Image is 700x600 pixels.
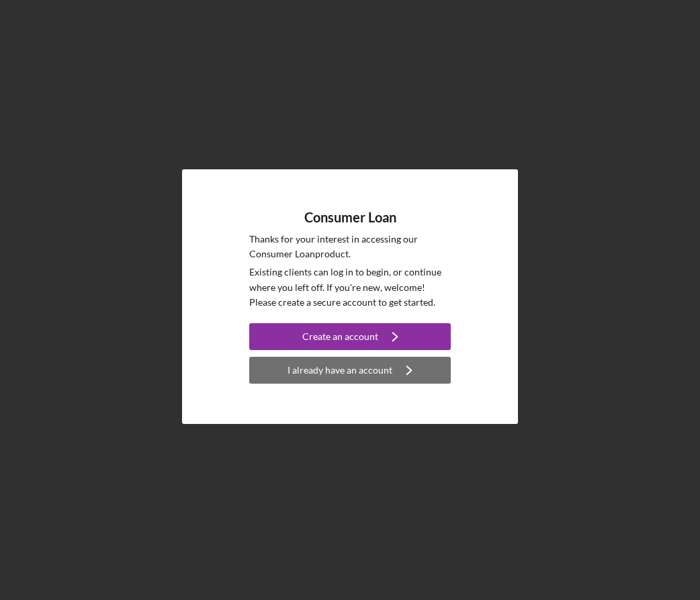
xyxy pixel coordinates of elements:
p: Existing clients can log in to begin, or continue where you left off. If you're new, welcome! Ple... [249,265,451,310]
div: Create an account [302,323,378,350]
div: I already have an account [288,357,392,384]
p: Thanks for your interest in accessing our Consumer Loan product. [249,232,451,262]
button: I already have an account [249,357,451,384]
button: Create an account [249,323,451,350]
a: Create an account [249,323,451,353]
h4: Consumer Loan [304,210,396,225]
